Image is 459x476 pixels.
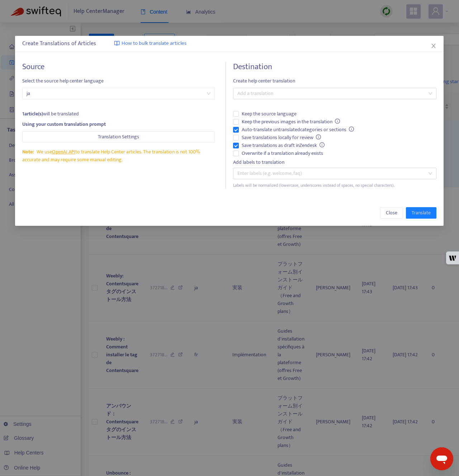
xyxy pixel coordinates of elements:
[122,39,186,48] span: How to bulk translate articles
[233,77,436,85] span: Create help center translation
[335,119,340,124] span: info-circle
[22,77,215,85] span: Select the source help center language
[233,158,436,166] div: Add labels to translation
[22,120,215,128] div: Using your custom translation prompt
[27,88,210,99] span: ja
[239,134,324,142] span: Save translations locally for review
[98,133,139,141] span: Translation Settings
[239,126,357,134] span: Auto-translate untranslated categories or sections
[430,447,453,470] iframe: Button to launch messaging window
[239,142,328,149] span: Save translations as draft in Zendesk
[349,127,354,132] span: info-circle
[239,149,326,157] span: Overwrite if a translation already exists
[22,131,215,143] button: Translation Settings
[52,148,75,156] a: OpenAI API
[239,110,299,118] span: Keep the source language
[233,62,436,72] h4: Destination
[22,62,215,72] h4: Source
[239,118,343,126] span: Keep the previous images in the translation
[430,42,438,50] button: Close
[22,39,436,48] div: Create Translations of Articles
[316,134,321,139] span: info-circle
[22,148,34,156] span: Note:
[22,148,215,164] div: We use to translate Help Center articles. The translation is not 100% accurate and may require so...
[22,110,43,118] strong: 1 article(s)
[114,41,120,46] img: image-link
[386,209,398,217] span: Close
[22,110,215,118] div: will be translated
[233,182,436,189] div: Labels will be normalized (lowercase, underscores instead of spaces, no special characters).
[380,207,403,219] button: Close
[406,207,437,219] button: Translate
[114,39,186,48] a: How to bulk translate articles
[320,142,325,147] span: info-circle
[431,43,437,49] span: close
